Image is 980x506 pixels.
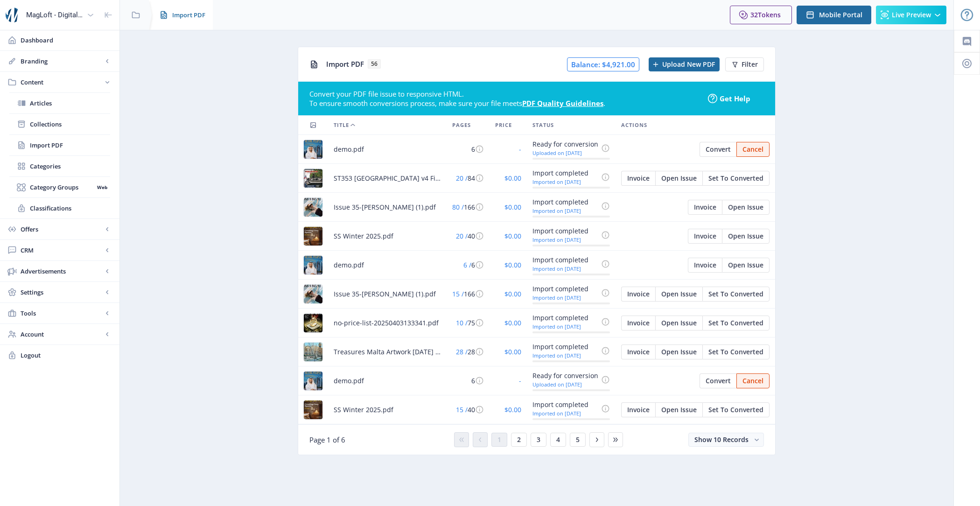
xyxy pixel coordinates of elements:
[504,289,521,298] span: $0.00
[532,225,598,237] div: Import completed
[661,406,697,414] span: Open Issue
[702,402,770,417] button: Set To Converted
[172,10,205,20] span: Import PDF
[688,202,722,211] a: Edit page
[452,231,484,242] div: 40
[532,266,598,272] div: Imported on [DATE]
[702,287,770,302] button: Set To Converted
[21,309,103,318] span: Tools
[621,317,655,326] a: Edit page
[9,156,110,176] a: Categories
[700,142,736,157] button: Convert
[21,246,103,255] span: CRM
[532,119,554,131] span: Status
[9,114,110,134] a: Collections
[452,144,484,155] div: 6
[532,179,598,185] div: Imported on [DATE]
[532,283,598,295] div: Import completed
[21,351,112,360] span: Logout
[576,436,580,443] span: 5
[9,135,110,155] a: Import PDF
[334,202,436,213] span: Issue 35-[PERSON_NAME] (1).pdf
[517,436,521,443] span: 2
[892,11,931,19] span: Live Preview
[452,375,484,387] div: 6
[334,404,393,415] span: SS Winter 2025.pdf
[708,175,763,182] span: Set To Converted
[661,348,697,356] span: Open Issue
[531,433,546,447] button: 3
[334,288,436,300] span: Issue 35-[PERSON_NAME] (1).pdf
[694,204,716,211] span: Invoice
[758,10,781,19] span: Tokens
[452,289,464,298] span: 15 /
[627,290,650,298] span: Invoice
[702,317,770,326] a: Edit page
[21,225,103,234] span: Offers
[452,260,484,271] div: 6
[655,171,702,186] button: Open Issue
[736,144,770,153] a: Edit page
[532,341,598,352] div: Import completed
[736,373,770,388] button: Cancel
[688,231,722,239] a: Edit page
[722,200,770,215] button: Open Issue
[21,267,103,276] span: Advertisements
[304,285,322,303] img: 40d4bfd7-21f1-4f50-982a-42d622fd26fa.jpg
[304,169,322,188] img: 63ecece6-5ccc-436d-9594-02ceba469fe6.jpg
[532,237,598,243] div: Imported on [DATE]
[728,232,763,240] span: Open Issue
[532,312,598,323] div: Import completed
[621,404,655,413] a: Edit page
[519,376,521,385] span: -
[700,375,736,384] a: Edit page
[452,119,471,131] span: Pages
[876,6,946,24] button: Live Preview
[722,229,770,244] button: Open Issue
[694,435,749,444] span: Show 10 Records
[700,144,736,153] a: Edit page
[621,402,655,417] button: Invoice
[532,370,598,381] div: Ready for conversion
[532,139,598,150] div: Ready for conversion
[621,287,655,302] button: Invoice
[6,7,21,22] img: properties.app_icon.png
[627,175,650,182] span: Invoice
[334,144,364,155] span: demo.pdf
[688,200,722,215] button: Invoice
[334,231,393,242] span: SS Winter 2025.pdf
[532,254,598,266] div: Import completed
[627,406,650,414] span: Invoice
[456,405,468,414] span: 15 /
[627,319,650,327] span: Invoice
[304,372,322,390] img: 6cfe3ab9-2d32-44ea-826a-0ac5a866c53d.jpg
[456,347,468,356] span: 28 /
[661,175,697,182] span: Open Issue
[532,208,598,214] div: Imported on [DATE]
[304,343,322,361] img: 441c4983-9c72-474a-a491-1e14bfd75cdb.jpg
[722,202,770,211] a: Edit page
[722,258,770,273] button: Open Issue
[504,405,521,414] span: $0.00
[688,433,764,447] button: Show 10 Records
[532,150,598,156] div: Uploaded on [DATE]
[309,89,701,98] div: Convert your PDF file issue to responsive HTML.
[537,436,540,443] span: 3
[736,142,770,157] button: Cancel
[621,119,647,131] span: Actions
[702,316,770,330] button: Set To Converted
[304,227,322,246] img: 2352ad74-d5d0-4fb4-a779-b97abe6f0605.jpg
[736,375,770,384] a: Edit page
[522,98,603,108] a: PDF Quality Guidelines
[452,203,464,211] span: 80 /
[304,140,322,159] img: 8c3137c1-0e5c-4150-9ef0-12a45721dabb.jpg
[728,204,763,211] span: Open Issue
[304,314,322,332] img: 6650185c-8fc4-490e-b993-a8b6e929c230.jpg
[655,402,702,417] button: Open Issue
[452,404,484,415] div: 40
[532,352,598,358] div: Imported on [DATE]
[702,173,770,182] a: Edit page
[21,288,103,297] span: Settings
[334,346,441,358] span: Treasures Malta Artwork [DATE] Final AW - converted (1).pdf
[700,373,736,388] button: Convert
